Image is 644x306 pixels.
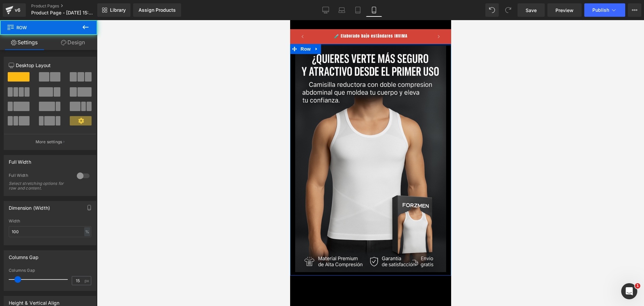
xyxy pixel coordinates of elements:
div: v6 [13,6,22,14]
a: Tablet [350,3,366,17]
a: Mobile [366,3,382,17]
a: Desktop [318,3,334,17]
div: % [84,227,90,236]
button: More [628,3,641,17]
span: Preview [555,7,574,14]
span: Row [9,24,22,34]
a: Laptop [334,3,350,17]
div: Full Width [9,155,31,165]
div: Columns Gap [9,251,39,260]
span: 1 [635,283,640,289]
button: Anuncio siguiente [141,9,156,24]
button: Anuncio anterior [5,9,20,24]
div: Height & Vertical Align [9,296,59,306]
div: 1 de 4 [20,10,141,23]
button: Redo [501,3,515,17]
a: Preview [547,3,582,17]
div: Full Width [9,173,70,180]
span: Publish [592,7,609,13]
a: Expand / Collapse [22,24,31,34]
a: Design [49,35,97,50]
div: Columns Gap [9,268,91,273]
div: Assign Products [139,7,176,13]
div: Width [9,219,91,223]
span: Save [526,7,537,14]
div: Anuncio [20,10,141,23]
span: Row [7,20,74,35]
slideshow-component: Barra de anuncios [10,9,151,24]
button: More settings [4,134,96,150]
input: auto [9,226,91,237]
iframe: Intercom live chat [621,283,637,299]
span: 🧪 Elaborado bajo estándares INVIMA [44,13,117,19]
p: More settings [36,139,62,145]
a: New Library [97,3,130,17]
div: Select stretching options for row and content. [9,181,69,191]
button: Undo [485,3,499,17]
a: Product Pages [31,3,108,9]
p: Desktop Layout [9,62,91,69]
button: Publish [584,3,625,17]
span: Product Page - [DATE] 15:38:17 [31,10,96,15]
a: v6 [3,3,26,17]
span: px [85,278,90,283]
span: Library [110,7,126,13]
div: Dimension (Width) [9,201,50,211]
